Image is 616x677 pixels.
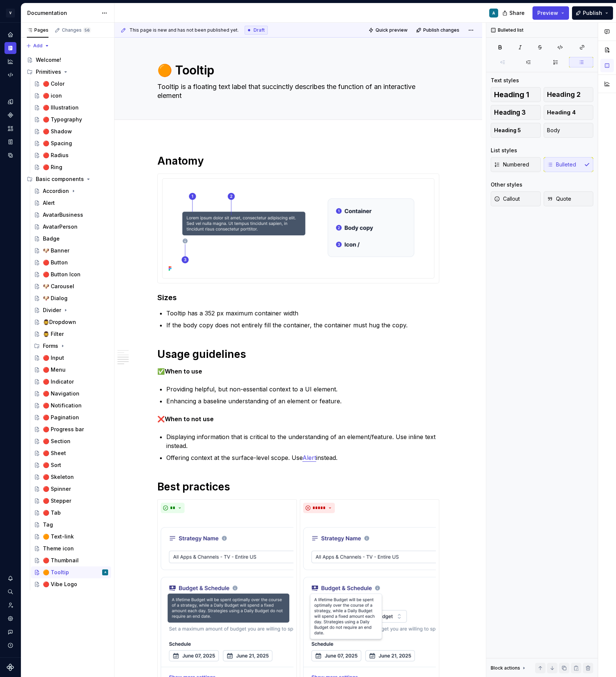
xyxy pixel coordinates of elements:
[31,411,111,423] a: 🔴 Pagination
[36,56,61,64] div: Welcome!
[491,665,520,671] div: Block actions
[31,352,111,364] a: 🔴 Input
[31,376,111,388] a: 🔴 Indicator
[31,483,111,495] a: 🔴 Spinner
[4,55,16,67] a: Analytics
[491,147,517,154] div: List styles
[166,321,439,330] p: If the body copy does not entirely fill the container, the container must hug the copy.
[491,191,541,206] button: Callout
[31,268,111,280] a: 🔴 Button Icon
[4,42,16,54] div: Documentation
[31,400,111,411] a: 🔴 Notification
[544,105,594,120] button: Heading 4
[129,27,239,33] span: This page is new and has not been published yet.
[254,27,265,33] span: Draft
[157,480,439,493] h1: Best practices
[31,388,111,400] a: 🔴 Navigation
[43,247,69,254] div: 🐶 Banner
[4,29,16,41] a: Home
[43,140,72,147] div: 🔴 Spacing
[583,9,602,17] span: Publish
[43,271,81,278] div: 🔴 Button Icon
[43,259,68,266] div: 🔴 Button
[43,295,67,302] div: 🐶 Dialog
[31,566,111,578] a: 🟠 TooltipA
[4,123,16,134] a: Assets
[166,432,439,450] p: Displaying information that is critical to the understanding of an element/feature. Use inline te...
[4,149,16,161] div: Data sources
[43,330,64,338] div: 🧔‍♂️ Filter
[375,27,408,33] span: Quick preview
[31,459,111,471] a: 🔴 Sort
[31,137,111,149] a: 🔴 Spacing
[104,569,106,576] div: A
[43,128,72,135] div: 🔴 Shadow
[547,195,571,203] span: Quote
[572,6,613,20] button: Publish
[499,6,529,20] button: Share
[31,102,111,114] a: 🔴 Illustration
[31,209,111,221] a: AvatarBusiness
[31,328,111,340] a: 🧔‍♂️ Filter
[43,390,79,397] div: 🔴 Navigation
[36,68,61,76] div: Primitives
[31,185,111,197] a: Accordion
[31,125,111,137] a: 🔴 Shadow
[31,471,111,483] a: 🔴 Skeleton
[43,235,60,242] div: Badge
[43,92,62,99] div: 🔴 icon
[43,342,58,350] div: Forms
[43,473,74,481] div: 🔴 Skeleton
[7,664,14,671] svg: Supernova Logo
[43,438,70,445] div: 🔴 Section
[43,152,69,159] div: 🔴 Radius
[31,221,111,233] a: AvatarPerson
[31,507,111,519] a: 🔴 Tab
[491,123,541,138] button: Heading 5
[31,161,111,173] a: 🔴 Ring
[31,292,111,304] a: 🐶 Dialog
[31,435,111,447] a: 🔴 Section
[509,9,525,17] span: Share
[27,27,48,33] div: Pages
[83,27,91,33] span: 56
[43,402,82,409] div: 🔴 Notification
[491,181,522,188] div: Other styles
[166,397,439,406] p: Enhancing a baseline understanding of an element or feature.
[43,414,79,421] div: 🔴 Pagination
[43,187,69,195] div: Accordion
[24,54,111,66] a: Welcome!
[532,6,569,20] button: Preview
[494,91,529,98] span: Heading 1
[4,586,16,598] button: Search ⌘K
[43,378,74,385] div: 🔴 Indicator
[4,136,16,148] a: Storybook stories
[43,485,71,493] div: 🔴 Spinner
[302,454,316,461] a: Alert
[494,127,521,134] span: Heading 5
[491,105,541,120] button: Heading 3
[31,340,111,352] div: Forms
[43,533,74,540] div: 🟠 Text-link
[544,123,594,138] button: Body
[33,43,43,49] span: Add
[4,109,16,121] a: Components
[31,423,111,435] a: 🔴 Progress bar
[4,599,16,611] a: Invite team
[4,69,16,81] div: Code automation
[43,199,55,207] div: Alert
[31,578,111,590] a: 🔴 Vibe Logo
[31,316,111,328] a: 🧔‍♂️Dropdown
[43,426,84,433] div: 🔴 Progress bar
[31,364,111,376] a: 🔴 Menu
[157,154,439,168] h1: Anatomy
[157,347,439,361] h1: Usage guidelines
[31,304,111,316] a: Divider
[24,66,111,78] div: Primitives
[4,96,16,108] a: Design tokens
[43,354,64,362] div: 🔴 Input
[43,211,83,219] div: AvatarBusiness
